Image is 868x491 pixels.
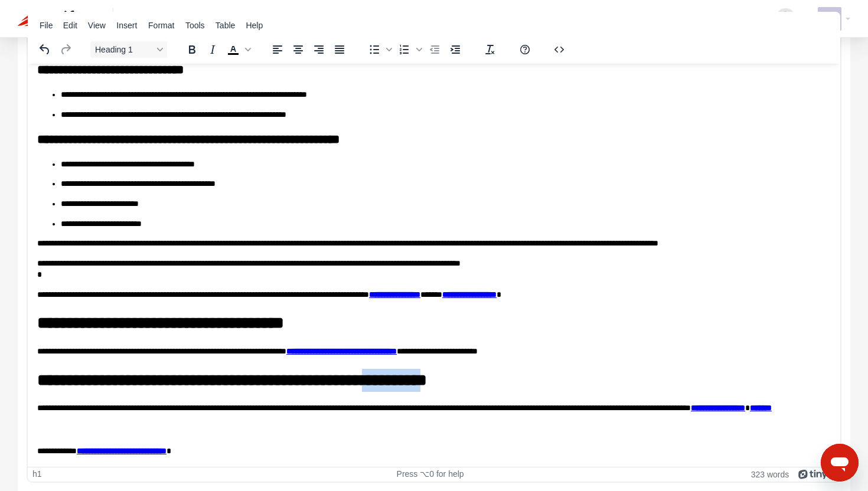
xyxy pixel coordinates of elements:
iframe: Rich Text Area [28,64,840,467]
button: Undo [35,41,55,58]
button: Align right [309,41,329,58]
button: Block Heading 1 [90,41,167,58]
button: Align left [267,41,288,58]
button: Help [515,41,535,58]
span: Tools [185,21,205,30]
img: Swifteq [18,11,100,27]
button: Justify [329,41,350,58]
a: Powered by Tiny [798,469,828,479]
button: Redo [56,41,76,58]
div: Bullet list [364,41,394,58]
span: Insert [116,21,137,30]
button: Italic [203,41,223,58]
div: Numbered list [394,41,424,58]
span: Help Center Translate [121,8,206,30]
div: Text color Black [223,41,253,58]
div: Press ⌥0 for help [298,469,563,479]
span: Format [148,21,174,30]
div: h1 [32,469,42,479]
button: Clear formatting [480,41,500,58]
span: Edit [63,21,77,30]
span: Table [216,21,235,30]
span: File [40,21,53,30]
button: 323 words [751,469,789,479]
button: Increase indent [445,41,465,58]
button: Bold [182,41,202,58]
button: Align center [288,41,308,58]
span: Help [246,21,263,30]
button: Decrease indent [425,41,445,58]
iframe: Button to launch messaging window [821,444,859,482]
span: Heading 1 [95,45,153,54]
span: View [88,21,106,30]
span: user [823,11,837,25]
